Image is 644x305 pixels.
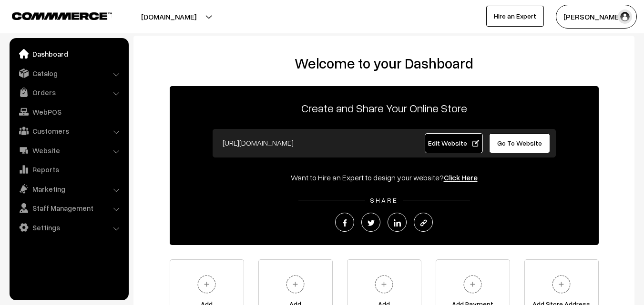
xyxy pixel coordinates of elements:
[12,122,125,139] a: Customers
[170,172,599,183] div: Want to Hire an Expert to design your website?
[143,55,625,72] h2: Welcome to your Dashboard
[425,133,483,153] a: Edit Website
[365,196,403,204] span: SHARE
[371,271,397,297] img: plus.svg
[548,271,574,297] img: plus.svg
[170,99,599,117] p: Create and Share Your Online Store
[12,180,125,197] a: Marketing
[12,10,95,21] a: COMMMERCE
[12,84,125,101] a: Orders
[486,6,544,27] a: Hire an Expert
[556,5,637,29] button: [PERSON_NAME]
[428,139,479,147] span: Edit Website
[12,103,125,120] a: WebPOS
[460,271,486,297] img: plus.svg
[282,271,308,297] img: plus.svg
[12,161,125,178] a: Reports
[12,65,125,82] a: Catalog
[12,219,125,236] a: Settings
[108,5,230,29] button: [DOMAIN_NAME]
[194,271,220,297] img: plus.svg
[489,133,551,153] a: Go To Website
[12,45,125,62] a: Dashboard
[618,10,632,24] img: user
[12,199,125,216] a: Staff Management
[444,173,478,182] a: Click Here
[497,139,542,147] span: Go To Website
[12,12,112,20] img: COMMMERCE
[12,142,125,159] a: Website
